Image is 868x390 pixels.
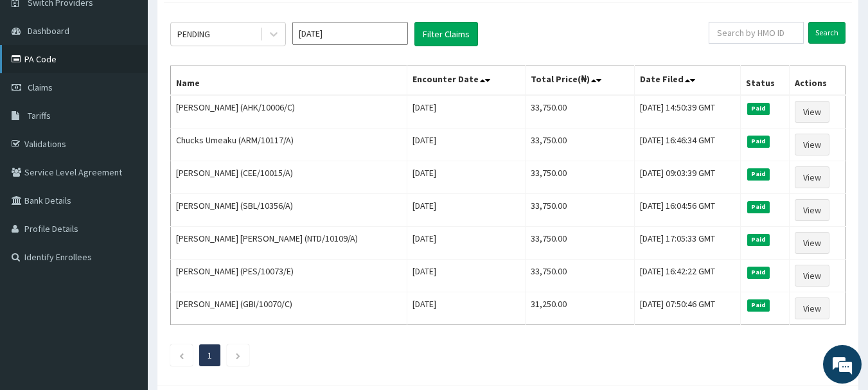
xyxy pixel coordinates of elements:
td: [DATE] [407,260,525,292]
a: View [795,265,829,287]
a: View [795,232,829,254]
td: [DATE] 16:42:22 GMT [635,260,740,292]
th: Total Price(₦) [525,66,635,96]
td: [DATE] 14:50:39 GMT [635,95,740,129]
a: View [795,199,829,221]
span: Paid [747,136,770,147]
td: [DATE] [407,194,525,227]
a: View [795,134,829,155]
span: Paid [747,299,770,311]
a: View [795,166,829,188]
td: 31,250.00 [525,292,635,325]
td: [DATE] 16:04:56 GMT [635,194,740,227]
a: View [795,101,829,123]
th: Name [171,66,407,96]
span: Paid [747,168,770,180]
td: 33,750.00 [525,260,635,292]
a: Next page [235,350,241,361]
td: [DATE] 16:46:34 GMT [635,129,740,161]
td: [DATE] [407,95,525,129]
td: [PERSON_NAME] (AHK/10006/C) [171,95,407,129]
td: [DATE] 07:50:46 GMT [635,292,740,325]
th: Status [740,66,789,96]
span: Paid [747,201,770,213]
span: We're online! [75,114,177,244]
td: [PERSON_NAME] (SBL/10356/A) [171,194,407,227]
div: Chat with us now [67,72,216,89]
td: 33,750.00 [525,95,635,129]
td: [DATE] 17:05:33 GMT [635,227,740,260]
span: Paid [747,234,770,245]
td: [PERSON_NAME] (CEE/10015/A) [171,161,407,194]
input: Select Month and Year [292,22,408,45]
div: PENDING [177,28,210,40]
th: Actions [789,66,845,96]
a: Page 1 is your current page [208,350,212,361]
span: Paid [747,103,770,114]
a: View [795,297,829,319]
td: [PERSON_NAME] (PES/10073/E) [171,260,407,292]
span: Claims [28,82,53,93]
span: Dashboard [28,25,69,37]
td: [DATE] 09:03:39 GMT [635,161,740,194]
th: Encounter Date [407,66,525,96]
td: [DATE] [407,227,525,260]
img: d_794563401_company_1708531726252_794563401 [24,64,52,96]
td: 33,750.00 [525,194,635,227]
span: Tariffs [28,110,51,121]
td: 33,750.00 [525,161,635,194]
input: Search by HMO ID [709,22,804,44]
td: [PERSON_NAME] (GBI/10070/C) [171,292,407,325]
span: Paid [747,267,770,278]
td: Chucks Umeaku (ARM/10117/A) [171,129,407,161]
button: Filter Claims [414,22,478,46]
td: 33,750.00 [525,129,635,161]
input: Search [808,22,846,44]
th: Date Filed [635,66,740,96]
td: [DATE] [407,161,525,194]
td: [PERSON_NAME] [PERSON_NAME] (NTD/10109/A) [171,227,407,260]
textarea: Type your message and hit 'Enter' [6,256,245,301]
td: 33,750.00 [525,227,635,260]
div: Minimize live chat window [211,6,242,37]
a: Previous page [179,350,184,361]
td: [DATE] [407,292,525,325]
td: [DATE] [407,129,525,161]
